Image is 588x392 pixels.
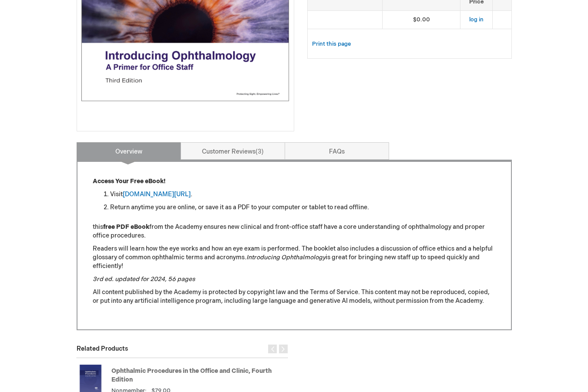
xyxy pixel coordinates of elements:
a: Customer Reviews3 [181,142,285,160]
div: Previous [268,345,277,353]
strong: free PDF eBook [103,223,149,231]
li: Visit . [110,190,496,199]
em: Introducing Ophthalmology [246,254,326,261]
strong: Related Products [77,345,128,352]
span: 3 [255,148,264,155]
a: [DOMAIN_NAME][URL] [123,191,191,198]
a: FAQs [285,142,389,160]
p: Readers will learn how the eye works and how an eye exam is performed. The booklet also includes ... [93,245,496,271]
a: Print this page [312,39,351,50]
td: $0.00 [383,11,460,29]
a: Overview [77,142,181,160]
li: Return anytime you are online, or save it as a PDF to your computer or tablet to read offline. [110,203,496,212]
strong: Access Your Free eBook! [93,178,165,185]
em: 3rd ed. updated for 2024, 56 pages [93,275,195,283]
a: log in [469,16,484,23]
p: this from the Academy ensures new clinical and front-office staff have a core understanding of op... [93,223,496,240]
div: All content published by the Academy is protected by copyright law and the Terms of Service. This... [93,177,496,314]
a: Ophthalmic Procedures in the Office and Clinic, Fourth Edition [111,367,272,383]
div: Next [279,345,288,353]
